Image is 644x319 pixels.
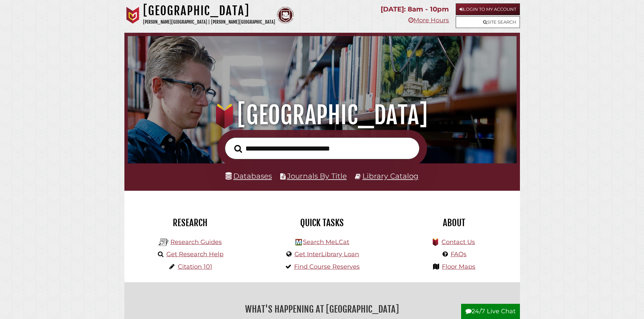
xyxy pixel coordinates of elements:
h2: About [393,217,515,229]
a: Get InterLibrary Loan [294,250,359,258]
img: Calvin University [124,7,141,24]
a: Floor Maps [442,263,475,270]
a: Databases [225,171,272,180]
h1: [GEOGRAPHIC_DATA] [143,3,275,18]
a: Citation 101 [178,263,212,270]
p: [DATE]: 8am - 10pm [381,3,449,15]
a: Login to My Account [456,3,520,15]
h1: [GEOGRAPHIC_DATA] [137,100,507,130]
a: Library Catalog [362,171,419,180]
a: Journals By Title [287,171,347,180]
h2: Quick Tasks [261,217,383,229]
a: Research Guides [170,238,222,246]
img: Calvin Theological Seminary [277,7,294,24]
a: Site Search [456,16,520,28]
img: Hekman Library Logo [159,237,169,247]
h2: What's Happening at [GEOGRAPHIC_DATA] [129,301,515,317]
button: Search [231,143,245,155]
i: Search [234,144,242,153]
a: Search MeLCat [303,238,349,246]
a: Contact Us [442,238,475,246]
a: Find Course Reserves [294,263,360,270]
p: [PERSON_NAME][GEOGRAPHIC_DATA] | [PERSON_NAME][GEOGRAPHIC_DATA] [143,18,275,26]
h2: Research [129,217,251,229]
a: FAQs [451,250,467,258]
a: Get Research Help [166,250,223,258]
img: Hekman Library Logo [295,239,302,245]
a: More Hours [408,17,449,24]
